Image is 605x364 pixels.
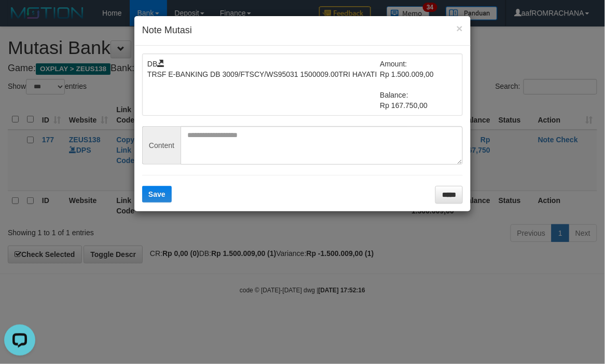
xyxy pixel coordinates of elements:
button: Save [142,186,172,203]
td: DB TRSF E-BANKING DB 3009/FTSCY/WS95031 1500009.00TRI HAYATI [147,59,380,111]
span: Save [148,190,166,198]
button: Open LiveChat chat widget [4,4,35,35]
td: Amount: Rp 1.500.009,00 Balance: Rp 167.750,00 [380,59,458,111]
h4: Note Mutasi [142,24,463,37]
span: Content [142,126,181,165]
button: × [457,23,463,34]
